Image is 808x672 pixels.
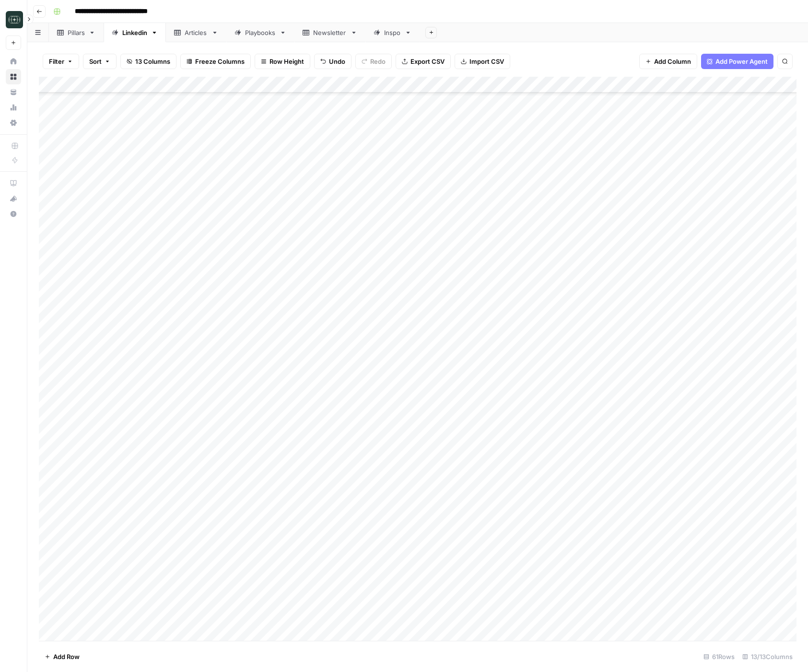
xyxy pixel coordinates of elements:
[410,57,445,66] span: Export CSV
[166,23,226,42] a: Articles
[245,28,276,37] div: Playbooks
[53,652,80,661] span: Add Row
[700,649,738,664] div: 61 Rows
[89,57,102,66] span: Sort
[49,57,64,66] span: Filter
[6,8,21,32] button: Workspace: Catalyst
[6,54,21,69] a: Home
[255,54,310,69] button: Row Height
[6,206,21,222] button: Help + Support
[104,23,166,42] a: Linkedin
[370,57,386,66] span: Redo
[384,28,401,37] div: Inspo
[639,54,697,69] button: Add Column
[43,54,79,69] button: Filter
[120,54,176,69] button: 13 Columns
[6,115,21,130] a: Settings
[329,57,345,66] span: Undo
[135,57,170,66] span: 13 Columns
[39,649,85,664] button: Add Row
[68,28,85,37] div: Pillars
[6,191,21,206] div: What's new?
[294,23,365,42] a: Newsletter
[6,191,21,206] button: What's new?
[180,54,251,69] button: Freeze Columns
[269,57,304,66] span: Row Height
[83,54,117,69] button: Sort
[6,176,21,191] a: AirOps Academy
[49,23,104,42] a: Pillars
[6,100,21,115] a: Usage
[715,57,768,66] span: Add Power Agent
[122,28,147,37] div: Linkedin
[396,54,451,69] button: Export CSV
[469,57,504,66] span: Import CSV
[701,54,773,69] button: Add Power Agent
[6,11,23,28] img: Catalyst Logo
[185,28,208,37] div: Articles
[226,23,294,42] a: Playbooks
[738,649,796,664] div: 13/13 Columns
[195,57,245,66] span: Freeze Columns
[365,23,420,42] a: Inspo
[314,54,351,69] button: Undo
[654,57,691,66] span: Add Column
[313,28,347,37] div: Newsletter
[6,84,21,100] a: Your Data
[6,69,21,84] a: Browse
[455,54,510,69] button: Import CSV
[355,54,392,69] button: Redo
